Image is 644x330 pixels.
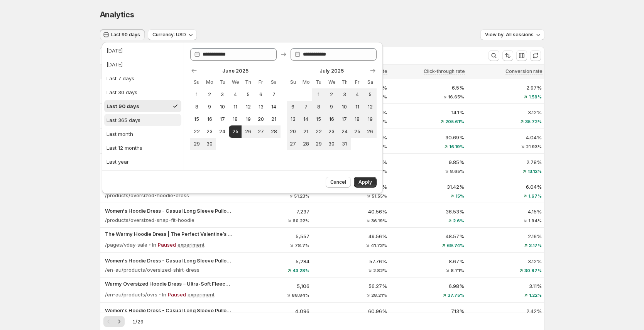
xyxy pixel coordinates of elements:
[105,207,232,215] button: Women's Hoodie Dress - Casual Long Sleeve Pullover Sweatshirt Dress
[367,91,374,98] span: 5
[104,58,181,71] button: [DATE]
[245,79,251,85] span: Th
[312,138,325,150] button: Tuesday July 29 2025
[189,65,199,76] button: Show previous month, May 2025
[367,116,374,122] span: 19
[162,291,166,298] p: In
[242,101,254,113] button: Thursday June 12 2025
[338,88,351,101] button: Thursday July 3 2025
[190,138,203,150] button: Sunday June 29 2025
[312,76,325,88] th: Tuesday
[373,268,387,273] span: 2.82%
[358,179,372,185] span: Apply
[114,316,125,327] button: Next
[287,113,299,125] button: Sunday July 13 2025
[529,243,542,248] span: 3.17%
[338,113,351,125] button: Thursday July 17 2025
[104,114,181,126] button: Last 365 days
[242,88,254,101] button: Thursday June 5 2025
[104,86,181,98] button: Last 30 days
[299,138,312,150] button: Monday July 28 2025
[315,91,322,98] span: 1
[245,91,251,98] span: 5
[105,257,232,264] button: Women's Hoodie Dress - Casual Long Sleeve Pullover Sweatshirt Dress
[392,208,465,215] p: 36.53%
[242,76,254,88] th: Thursday
[312,88,325,101] button: Tuesday July 1 2025
[292,268,309,273] span: 43.28%
[190,113,203,125] button: Sunday June 15 2025
[314,232,387,240] p: 49.56%
[338,101,351,113] button: Thursday July 10 2025
[303,104,309,110] span: 7
[255,101,267,113] button: Friday June 13 2025
[392,84,465,91] p: 6.5%
[315,116,322,122] span: 15
[237,208,310,215] p: 7,237
[104,100,181,112] button: Last 90 days
[303,79,309,85] span: Mo
[392,307,465,315] p: 7.13%
[255,88,267,101] button: Friday June 6 2025
[258,129,264,135] span: 27
[104,72,181,85] button: Last 7 days
[364,76,377,88] th: Saturday
[325,101,338,113] button: Wednesday July 9 2025
[338,138,351,150] button: Thursday July 31 2025
[190,101,203,113] button: Sunday June 8 2025
[237,282,310,290] p: 5,106
[328,141,335,147] span: 30
[203,88,216,101] button: Monday June 2 2025
[242,125,254,138] button: Thursday June 26 2025
[480,29,544,40] button: View by: All sessions
[245,129,251,135] span: 26
[448,293,464,298] span: 37.75%
[527,169,542,174] span: 13.12%
[341,79,348,85] span: Th
[229,113,242,125] button: Wednesday June 18 2025
[267,125,280,138] button: Saturday June 28 2025
[392,134,465,141] p: 30.69%
[469,257,542,265] p: 3.12%
[219,79,226,85] span: Tu
[148,29,197,40] button: Currency: USD
[451,268,464,273] span: 8.71%
[453,218,464,223] span: 2.6%
[219,129,226,135] span: 24
[469,183,542,191] p: 6.04%
[104,142,181,154] button: Last 12 months
[258,116,264,122] span: 20
[106,61,123,68] div: [DATE]
[354,79,360,85] span: Fr
[258,79,264,85] span: Fr
[326,177,351,188] button: Cancel
[488,50,499,61] button: Search and filter results
[105,280,232,288] p: Warmy Oversized Hoodie Dress – Ultra-Soft Fleece Sweatshirt Dress for Women (Plus Size S-3XL), Co...
[524,268,542,273] span: 30.87%
[392,257,465,265] p: 8.67%
[354,129,360,135] span: 25
[469,282,542,290] p: 3.11%
[106,47,123,54] div: [DATE]
[469,108,542,116] p: 3.12%
[188,291,215,298] p: experiment
[469,134,542,141] p: 4.04%
[105,216,194,224] p: /products/oversized-snap-fit-hoodie
[341,104,348,110] span: 10
[351,76,363,88] th: Friday
[105,291,157,298] p: /en-au/products/ovrs
[469,208,542,215] p: 4.15%
[287,101,299,113] button: Sunday July 6 2025
[448,95,464,99] span: 16.65%
[341,116,348,122] span: 17
[216,125,229,138] button: Tuesday June 24 2025
[325,76,338,88] th: Wednesday
[371,218,387,223] span: 36.19%
[314,307,387,315] p: 60.96%
[193,79,200,85] span: Su
[206,141,213,147] span: 30
[351,88,363,101] button: Friday July 4 2025
[303,141,309,147] span: 28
